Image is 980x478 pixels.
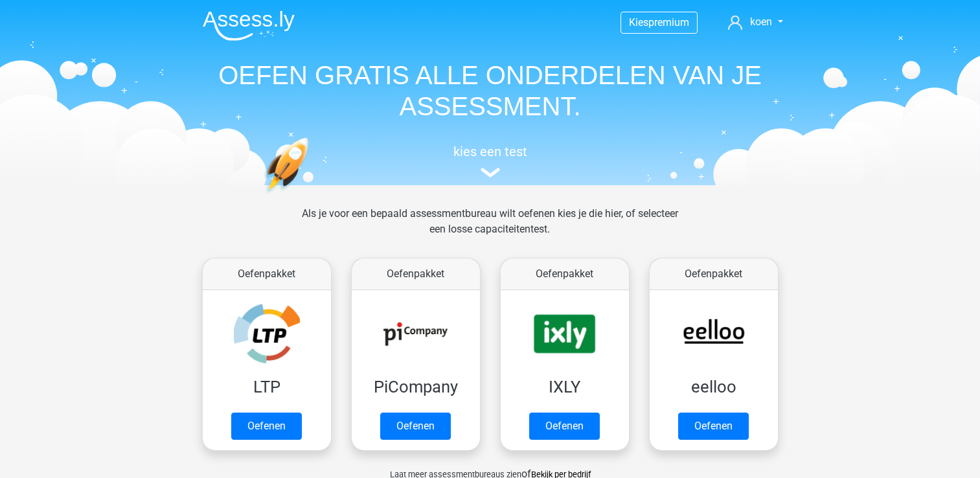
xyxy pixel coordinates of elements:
[291,206,689,253] div: Als je voor een bepaald assessmentbureau wilt oefenen kies je die hier, of selecteer een losse ca...
[629,16,648,28] span: Kies
[231,413,302,440] a: Oefenen
[192,60,788,122] h1: OEFEN GRATIS ALLE ONDERDELEN VAN JE ASSESSMENT.
[723,14,788,30] a: koen
[203,10,295,41] img: Assessly
[192,144,788,159] h5: kies een test
[648,16,689,28] span: premium
[750,16,772,28] span: koen
[678,413,749,440] a: Oefenen
[529,413,600,440] a: Oefenen
[380,413,451,440] a: Oefenen
[621,14,697,31] a: Kiespremium
[481,168,500,177] img: assessment
[192,144,788,178] a: kies een test
[264,137,359,255] img: oefenen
